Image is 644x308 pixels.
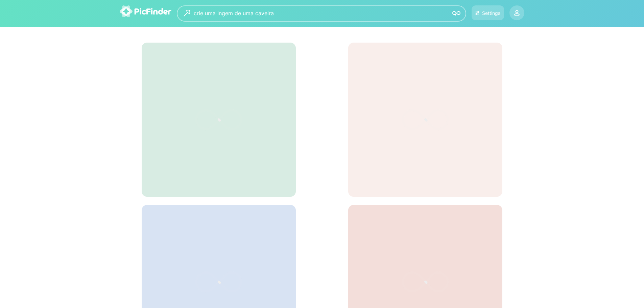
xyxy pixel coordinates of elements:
[184,10,190,17] img: wizard.svg
[475,10,480,16] img: icon-settings.svg
[482,10,500,16] div: Settings
[452,9,460,18] img: icon-search.svg
[472,5,504,20] button: Settings
[120,5,171,17] img: logo-picfinder-white-transparent.svg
